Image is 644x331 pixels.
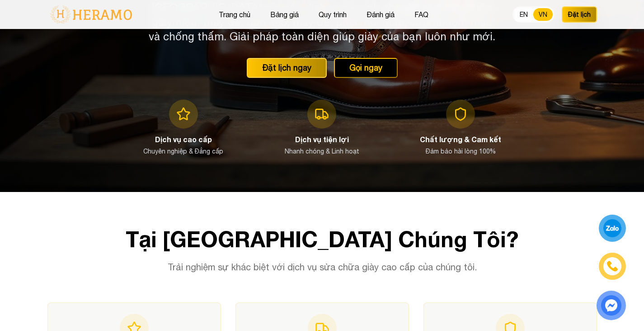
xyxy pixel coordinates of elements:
img: phone-icon [607,261,617,271]
h3: Chất lượng & Cam kết [420,134,501,145]
button: Quy trình [316,9,349,20]
button: Đặt lịch [562,6,597,23]
h3: Dịch vụ cao cấp [155,134,212,145]
button: Trang chủ [216,9,253,20]
button: Đặt lịch ngay [247,58,327,78]
p: Chuyên nghiệp & Đẳng cấp [143,147,223,156]
img: logo-with-text.png [47,5,135,24]
p: Trải nghiệm sự khác biệt với dịch vụ sửa chữa giày cao cấp của chúng tôi. [149,261,496,273]
button: Gọi ngay [334,58,398,78]
button: VN [533,8,553,21]
button: Đánh giá [364,9,397,20]
p: Nhanh chóng & Linh hoạt [285,147,359,156]
a: phone-icon [600,254,625,278]
p: Đảm bảo hài lòng 100% [426,147,496,156]
button: FAQ [412,9,431,20]
h3: Dịch vụ tiện lợi [295,134,349,145]
h2: Tại [GEOGRAPHIC_DATA] Chúng Tôi? [47,228,597,250]
button: Bảng giá [268,9,301,20]
button: EN [514,8,533,21]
